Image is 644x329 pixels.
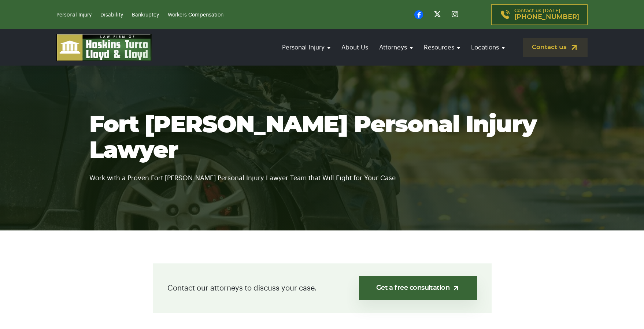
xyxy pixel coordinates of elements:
a: Disability [100,12,123,18]
a: Personal Injury [278,37,334,58]
a: Resources [420,37,464,58]
p: Work with a Proven Fort [PERSON_NAME] Personal Injury Lawyer Team that Will Fight for Your Case [89,164,555,184]
a: Workers Compensation [168,12,223,18]
img: logo [56,34,152,61]
a: Bankruptcy [132,12,159,18]
a: Contact us [523,38,588,57]
a: Personal Injury [56,12,92,18]
p: Contact us [DATE] [514,8,579,21]
a: Attorneys [375,37,417,58]
a: Get a free consultation [359,276,477,300]
a: Locations [467,37,508,58]
span: [PHONE_NUMBER] [514,14,579,21]
a: Contact us [DATE][PHONE_NUMBER] [491,4,588,25]
span: Fort [PERSON_NAME] Personal Injury Lawyer [89,114,536,163]
a: About Us [338,37,372,58]
img: arrow-up-right-light.svg [452,284,460,292]
div: Contact our attorneys to discuss your case. [153,263,492,313]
